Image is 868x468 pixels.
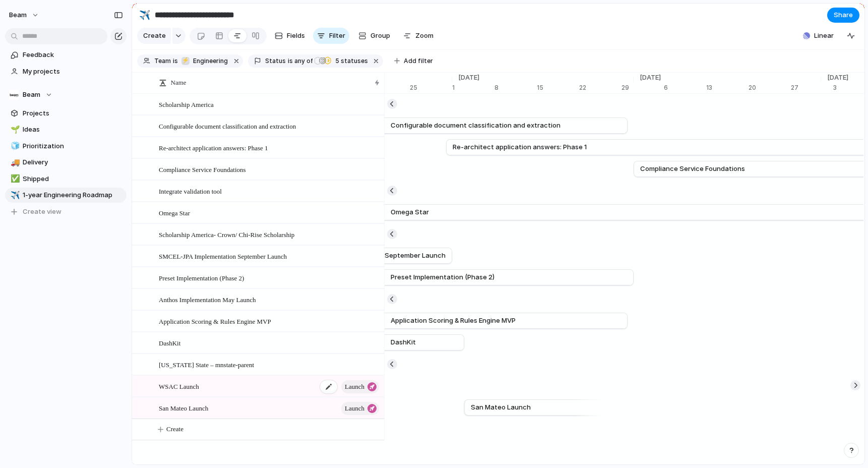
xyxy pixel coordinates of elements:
button: 🧊 [9,141,19,151]
span: [DATE] [452,73,485,83]
a: 🚚Delivery [5,155,127,170]
button: Group [353,28,395,44]
span: DashKit [391,337,416,347]
span: Linear [814,31,834,41]
span: 5 [332,57,341,65]
span: Re-architect application answers: Phase 1 [159,142,268,153]
button: 🌱 [9,125,19,135]
span: [DATE] [821,73,854,83]
span: Create view [23,207,61,217]
div: 15 [537,83,579,92]
button: ✈️ [9,190,19,200]
span: Scholarship America [159,98,214,110]
button: Create [137,28,171,44]
div: 20 [749,83,791,92]
span: is [288,56,293,66]
span: statuses [332,56,368,66]
span: Beam [23,90,40,100]
div: ✈️ [11,190,18,201]
a: Application Scoring & Rules Engine MVP [271,313,621,328]
span: Omega Star [391,207,429,217]
button: 🚚 [9,157,19,167]
span: Beam [9,10,27,20]
span: Application Scoring & Rules Engine MVP [391,316,516,326]
span: WSAC Launch [159,380,199,392]
button: is [171,55,180,67]
div: 🌱 [11,124,18,136]
div: 1 [452,83,494,92]
div: ⚡ [181,57,190,65]
span: Preset Implementation (Phase 2) [391,272,494,282]
a: 🧊Prioritization [5,139,127,154]
span: Prioritization [23,141,123,151]
div: 18 [367,83,410,92]
span: any of [293,56,313,66]
span: Compliance Service Foundations [640,164,745,174]
div: 🚚 [11,157,18,168]
span: Re-architect application answers: Phase 1 [453,142,587,152]
div: 13 [706,83,749,92]
span: Team [154,56,171,66]
a: Projects [5,106,127,121]
span: Group [370,31,390,41]
span: Create [143,31,166,41]
a: Feedback [5,47,127,63]
span: Configurable document classification and extraction [159,120,296,132]
span: Scholarship America- Crown/ Chi-Rise Scholarship [159,228,294,240]
button: launch [341,380,379,393]
span: is [173,56,178,66]
div: ✅ [11,173,18,185]
span: [DATE] [634,73,667,83]
a: San Mateo Launch [471,400,603,415]
a: ✈️1-year Engineering Roadmap [5,188,127,203]
span: Create [166,424,183,434]
span: DashKit [159,337,180,348]
a: ✅Shipped [5,171,127,187]
div: 25 [410,83,452,92]
span: 1-year Engineering Roadmap [23,190,123,200]
span: Share [834,10,853,20]
span: Status [265,56,286,66]
div: 22 [579,83,622,92]
button: Beam [5,87,127,102]
button: Share [827,8,859,23]
div: 29 [622,83,634,92]
span: Fields [287,31,305,41]
button: Filter [313,28,349,44]
span: Shipped [23,174,123,184]
span: Name [171,78,187,88]
span: Engineering [193,56,228,66]
button: Beam [5,7,44,23]
div: 🧊 [11,140,18,152]
span: Projects [23,108,123,119]
span: Compliance Service Foundations [159,163,246,175]
span: Filter [329,31,345,41]
button: Add filter [388,54,439,68]
span: Ideas [23,125,123,135]
button: Linear [799,28,838,43]
span: Feedback [23,50,123,60]
div: 27 [791,83,821,92]
span: San Mateo Launch [471,402,531,413]
button: Zoom [399,28,438,44]
button: Create view [5,204,127,219]
div: ✈️ [139,8,150,22]
a: 🌱Ideas [5,122,127,137]
span: Configurable document classification and extraction [391,121,561,131]
span: My projects [23,67,123,77]
span: [US_STATE] State – mnstate-parent [159,359,254,370]
a: My projects [5,64,127,79]
span: launch [345,380,364,394]
span: SMCEL-JPA Implementation September Launch [159,250,287,262]
span: Application Scoring & Rules Engine MVP [159,315,271,327]
span: Anthos Implementation May Launch [159,294,256,305]
div: 6 [664,83,706,92]
span: Delivery [23,157,123,167]
div: 8 [494,83,537,92]
span: Zoom [415,31,433,41]
span: San Mateo Launch [159,402,208,414]
button: Fields [271,28,309,44]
